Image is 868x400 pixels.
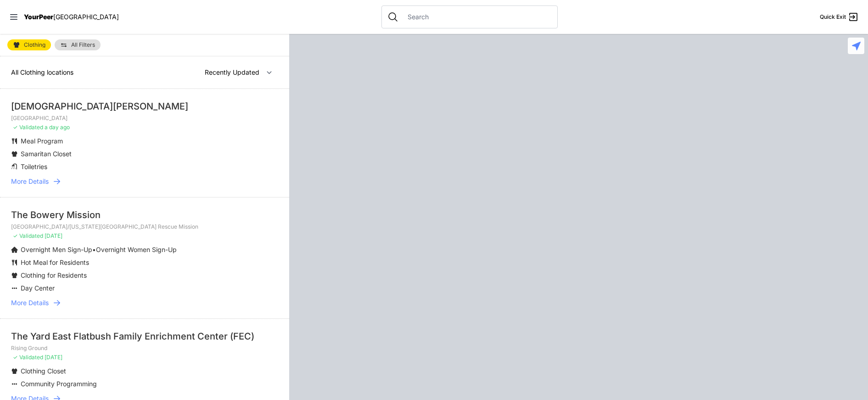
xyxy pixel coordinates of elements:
[11,298,49,307] span: More Details
[402,12,552,22] input: Search
[92,246,96,253] span: •
[13,124,43,131] span: ✓ Validated
[21,246,92,253] span: Overnight Men Sign-Up
[21,258,89,266] span: Hot Meal for Residents
[11,177,49,186] span: More Details
[21,367,66,375] span: Clothing Closet
[21,271,87,279] span: Clothing for Residents
[45,232,62,239] span: [DATE]
[24,42,45,48] span: Clothing
[13,232,43,239] span: ✓ Validated
[11,330,278,343] div: The Yard East Flatbush Family Enrichment Center (FEC)
[55,39,101,50] a: All Filters
[45,354,62,361] span: [DATE]
[11,345,278,352] p: Rising Ground
[820,13,846,21] span: Quick Exit
[24,14,119,20] a: YourPeer[GEOGRAPHIC_DATA]
[21,284,55,292] span: Day Center
[11,100,278,113] div: [DEMOGRAPHIC_DATA][PERSON_NAME]
[7,39,51,50] a: Clothing
[820,11,859,22] a: Quick Exit
[13,354,43,361] span: ✓ Validated
[11,115,278,122] p: [GEOGRAPHIC_DATA]
[24,13,53,21] span: YourPeer
[21,150,72,158] span: Samaritan Closet
[21,380,97,388] span: Community Programming
[96,246,177,253] span: Overnight Women Sign-Up
[21,137,63,145] span: Meal Program
[71,42,95,48] span: All Filters
[21,163,47,170] span: Toiletries
[11,298,278,307] a: More Details
[11,177,278,186] a: More Details
[53,13,119,21] span: [GEOGRAPHIC_DATA]
[11,223,278,230] p: [GEOGRAPHIC_DATA]/[US_STATE][GEOGRAPHIC_DATA] Rescue Mission
[45,124,70,131] span: a day ago
[11,208,278,221] div: The Bowery Mission
[11,68,73,76] span: All Clothing locations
